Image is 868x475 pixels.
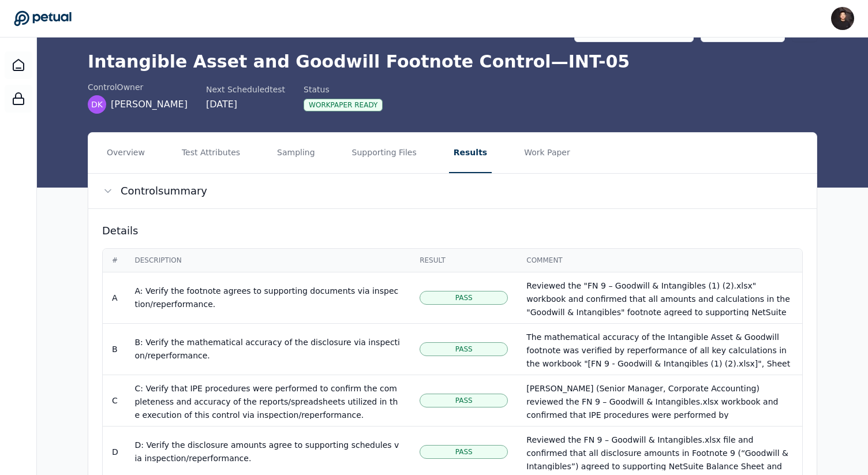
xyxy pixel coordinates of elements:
button: Work Paper [519,133,575,173]
span: DK [91,99,103,110]
div: The mathematical accuracy of the Intangible Asset & Goodwill footnote was verified by reperforman... [526,331,793,462]
button: Sampling [272,133,320,173]
th: Comment [517,249,802,272]
div: B: Verify the mathematical accuracy of the disclosure via inspection/reperformance. [134,336,401,362]
div: Status [304,84,383,95]
td: A [103,272,125,324]
div: control Owner [88,81,188,93]
a: SOC [5,85,32,113]
div: D: Verify the disclosure amounts agree to supporting schedules via inspection/reperformance. [134,439,401,465]
button: Overview [102,133,149,173]
span: Pass [455,447,473,457]
th: Description [125,249,410,272]
button: Supporting Files [347,133,421,173]
span: [PERSON_NAME] [111,98,188,111]
span: Pass [455,293,473,302]
h3: Details [102,223,803,239]
div: A: Verify the footnote agrees to supporting documents via inspection/reperformance. [134,285,401,311]
td: B [103,324,125,375]
button: Results [449,133,492,173]
h2: Control summary [121,183,207,199]
td: C [103,375,125,427]
a: Go to Dashboard [14,10,72,27]
button: Test Attributes [177,133,245,173]
div: C: Verify that IPE procedures were performed to confirm the completeness and accuracy of the repo... [134,382,401,421]
div: Reviewed the "FN 9 – Goodwill & Intangibles (1) (2).xlsx" workbook and confirmed that all amounts... [526,279,793,437]
img: James Lee [831,7,854,30]
th: Result [410,249,517,272]
h1: Intangible Asset and Goodwill Footnote Control — INT-05 [88,51,817,72]
th: # [103,249,125,272]
div: Workpaper Ready [304,99,383,111]
div: Next Scheduled test [206,84,285,95]
nav: Tabs [88,133,817,173]
div: [DATE] [206,98,285,111]
button: Controlsummary [88,174,817,208]
span: Pass [455,396,473,405]
span: Pass [455,345,473,354]
a: Dashboard [5,51,32,79]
